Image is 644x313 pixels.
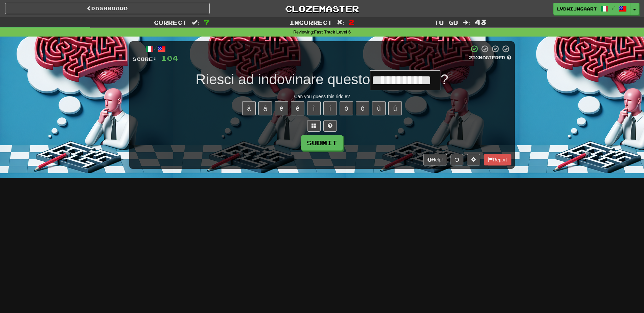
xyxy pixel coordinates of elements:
[275,101,288,115] button: è
[161,54,178,62] span: 104
[307,120,321,132] button: Switch sentence to multiple choice alt+p
[463,20,470,25] span: :
[356,101,369,115] button: ó
[133,45,178,53] div: /
[192,20,199,25] span: :
[440,71,448,87] span: ?
[553,3,630,15] a: lvdwijngaart /
[469,55,479,60] span: 25 %
[434,19,458,26] span: To go
[372,101,386,115] button: ù
[323,101,337,115] button: í
[133,93,511,100] div: Can you guess this riddle?
[557,6,597,12] span: lvdwijngaart
[475,18,486,26] span: 43
[204,18,210,26] span: 7
[340,101,353,115] button: ò
[388,101,402,115] button: ú
[423,154,447,165] button: Help!
[5,3,210,14] a: Dashboard
[469,55,511,61] div: Mastered
[307,101,321,115] button: ì
[195,71,370,87] span: Riesci ad indovinare questo
[133,56,157,62] span: Score:
[484,154,511,165] button: Report
[258,101,272,115] button: á
[301,135,343,151] button: Submit
[337,20,344,25] span: :
[323,120,337,132] button: Single letter hint - you only get 1 per sentence and score half the points! alt+h
[290,19,332,26] span: Incorrect
[612,5,615,10] span: /
[291,101,304,115] button: é
[451,154,463,165] button: Round history (alt+y)
[314,30,351,35] strong: Fast Track Level 6
[242,101,256,115] button: à
[349,18,354,26] span: 2
[220,3,424,15] a: Clozemaster
[154,19,187,26] span: Correct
